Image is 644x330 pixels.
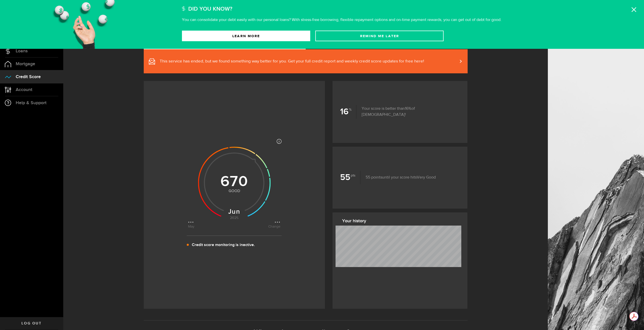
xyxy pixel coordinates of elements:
p: Credit score monitoring is inactive. [192,242,255,248]
span: 16 [405,107,411,111]
button: Remind Me later [315,31,444,41]
span: 55 points [366,175,382,180]
span: This service has ended, but we found something way better for you. Get your full credit report an... [160,58,424,64]
span: Mortgage [16,62,35,66]
span: Log out [22,322,41,325]
p: You can consolidate your debt easily with our personal loans? With stress-free borrowing, flexibl... [182,18,502,22]
b: 16 [340,105,357,119]
h2: Did You Know? [188,4,232,14]
span: Account [16,87,32,92]
span: Credit Score [16,75,41,79]
button: Open LiveChat chat widget [4,2,19,17]
span: Loans [16,49,28,53]
a: Learn More [182,31,310,41]
b: 55 [340,171,361,184]
span: Help & Support [16,101,47,105]
p: until your score hits [361,174,436,181]
a: This service has ended, but we found something way better for you. Get your full credit report an... [144,49,468,73]
p: Your score is better than of [DEMOGRAPHIC_DATA]! [357,106,460,118]
h3: Your history [342,217,461,225]
span: Very Good [417,175,436,180]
